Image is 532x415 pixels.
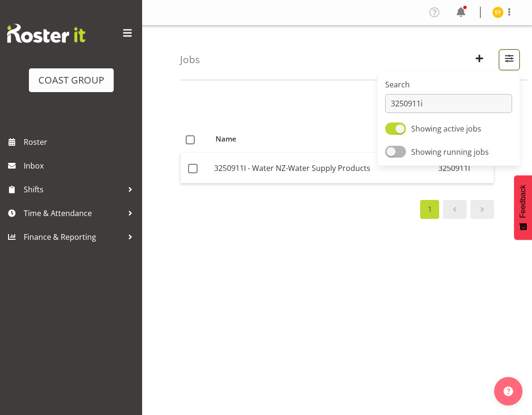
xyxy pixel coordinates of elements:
label: Search [385,79,512,90]
img: seon-young-belding8911.jpg [492,7,504,18]
div: Name [216,133,429,144]
h4: Jobs [180,54,200,65]
input: Search by name/code/number [385,94,512,113]
td: 3250911I [434,153,494,183]
td: 3250911I - Water NZ-Water Supply Products [210,153,434,183]
button: Filter Jobs [499,49,520,70]
div: COAST GROUP [38,73,104,87]
img: help-xxl-2.png [504,387,513,396]
span: Roster [24,135,137,149]
img: Rosterit website logo [7,24,85,43]
span: Showing running jobs [411,147,489,157]
span: Showing active jobs [411,123,481,134]
span: Inbox [24,159,137,173]
span: Time & Attendance [24,206,123,220]
span: Shifts [24,182,123,197]
button: Create New Job [469,49,489,70]
button: Feedback - Show survey [514,175,532,240]
span: Finance & Reporting [24,230,123,244]
span: Feedback [519,185,527,218]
